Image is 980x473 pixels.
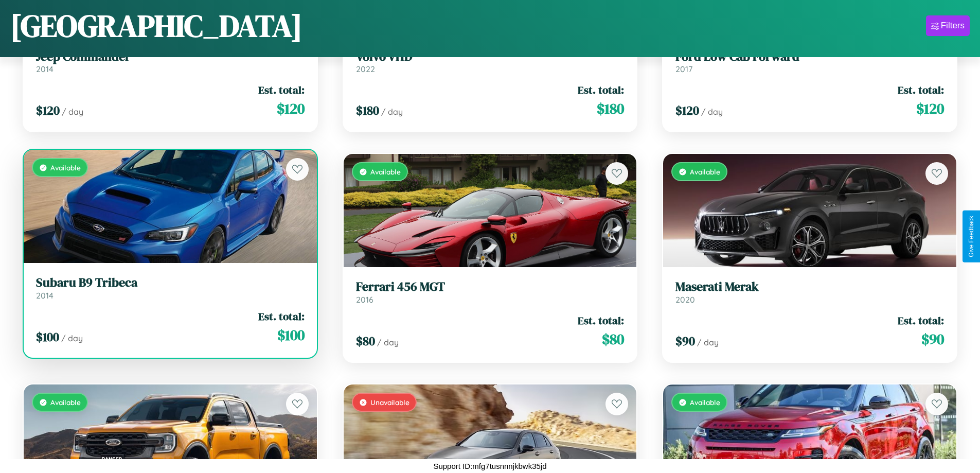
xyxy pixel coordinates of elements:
[277,325,305,345] span: $ 100
[36,290,54,301] span: 2014
[690,167,720,176] span: Available
[258,309,305,324] span: Est. total:
[356,279,625,305] a: Ferrari 456 MGT2016
[10,5,302,47] h1: [GEOGRAPHIC_DATA]
[675,102,699,119] span: $ 120
[675,64,692,74] span: 2017
[50,398,81,407] span: Available
[578,313,624,328] span: Est. total:
[916,98,944,119] span: $ 120
[370,398,409,407] span: Unavailable
[381,107,403,117] span: / day
[697,337,719,347] span: / day
[356,294,373,305] span: 2016
[36,328,59,345] span: $ 100
[921,329,944,349] span: $ 90
[926,15,970,36] button: Filters
[258,82,305,97] span: Est. total:
[36,49,305,75] a: Jeep Commander2014
[578,82,624,97] span: Est. total:
[370,167,401,176] span: Available
[377,337,399,347] span: / day
[50,163,81,172] span: Available
[675,294,695,305] span: 2020
[356,49,625,75] a: Volvo VHD2022
[356,279,625,294] h3: Ferrari 456 MGT
[277,98,305,119] span: $ 120
[941,21,965,31] div: Filters
[690,398,720,407] span: Available
[36,275,305,301] a: Subaru B9 Tribeca2014
[61,333,83,343] span: / day
[36,64,54,74] span: 2014
[36,102,60,119] span: $ 120
[356,102,379,119] span: $ 180
[675,49,944,75] a: Ford Low Cab Forward2017
[597,98,624,119] span: $ 180
[356,332,375,349] span: $ 80
[62,107,83,117] span: / day
[675,279,944,294] h3: Maserati Merak
[356,64,375,74] span: 2022
[898,82,944,97] span: Est. total:
[701,107,723,117] span: / day
[968,216,975,257] div: Give Feedback
[36,275,305,290] h3: Subaru B9 Tribeca
[898,313,944,328] span: Est. total:
[433,459,546,473] p: Support ID: mfg7tusnnnjkbwk35jd
[675,279,944,305] a: Maserati Merak2020
[675,332,695,349] span: $ 90
[602,329,624,349] span: $ 80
